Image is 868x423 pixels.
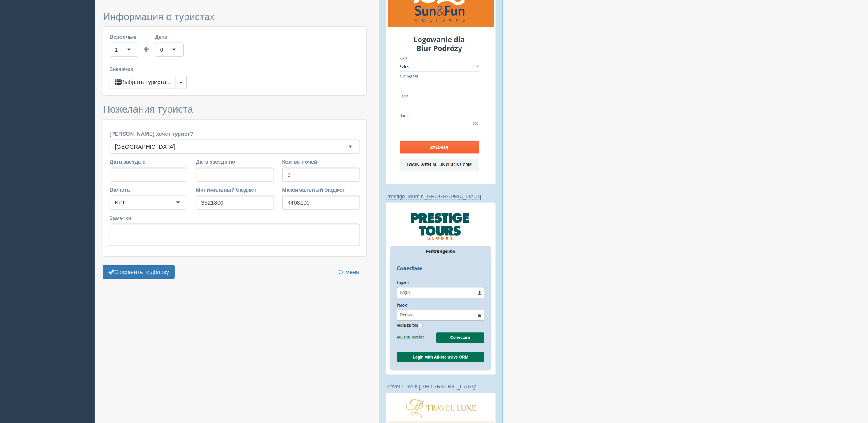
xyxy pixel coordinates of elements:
[333,265,365,279] a: Отмена
[103,12,367,22] h3: Информация о туристах
[386,202,496,375] img: prestige-tours-login-via-crm-for-travel-agents.png
[115,199,125,207] div: KZT
[110,186,187,194] label: Валюта
[110,75,176,89] button: Выбрать туриста...
[386,384,475,390] a: Travel Luxe в [GEOGRAPHIC_DATA]
[110,214,360,222] label: Заметки
[282,168,360,182] input: 7-10 или 7,10,14
[103,265,175,279] button: Сохранить подборку
[103,103,193,115] span: Пожелания туриста
[282,186,360,194] label: Максимальный бюджет
[160,46,163,54] div: 0
[386,383,496,391] p: :
[115,143,175,151] div: [GEOGRAPHIC_DATA]
[196,186,274,194] label: Минимальный бюджет
[386,193,496,200] p: :
[110,130,360,138] label: [PERSON_NAME] хочет турист?
[110,158,187,166] label: Дата заезда с
[196,158,274,166] label: Дата заезда по
[386,193,481,200] a: Prestige Tours в [GEOGRAPHIC_DATA]
[110,33,138,41] label: Взрослые
[282,158,360,166] label: Кол-во ночей
[155,33,184,41] label: Дети
[110,65,360,73] label: Заказчик
[115,46,118,54] div: 1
